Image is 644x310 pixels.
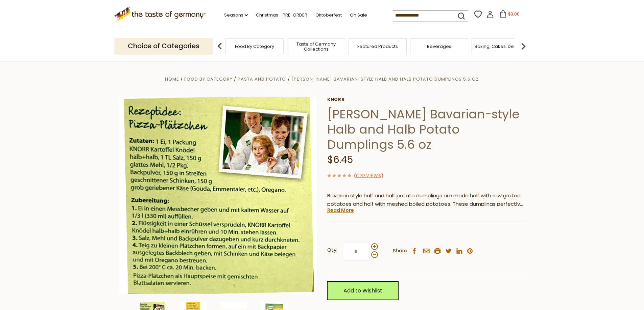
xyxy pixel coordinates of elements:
a: On Sale [350,11,367,19]
a: Featured Products [357,44,398,49]
h1: [PERSON_NAME] Bavarian-style Halb and Halb Potato Dumplings 5.6 oz [327,107,525,152]
a: Add to Wishlist [327,281,399,300]
span: Share: [393,247,408,255]
a: [PERSON_NAME] Bavarian-style Halb and Halb Potato Dumplings 5.6 oz [291,76,479,82]
a: Taste of Germany Collections [289,41,343,52]
a: Seasons [224,11,248,19]
a: Home [165,76,179,82]
a: Beverages [427,44,451,49]
a: Christmas - PRE-ORDER [256,11,307,19]
a: Baking, Cakes, Desserts [475,44,527,49]
img: next arrow [517,39,530,53]
a: Food By Category [235,44,274,49]
a: Knorr [327,97,525,102]
a: Pasta and Potato [238,76,286,82]
span: ( ) [354,172,383,179]
button: $0.00 [495,10,524,20]
a: Food By Category [184,76,233,82]
strong: Qty: [327,246,337,254]
a: 0 Reviews [356,172,381,179]
p: Bavarian style half and half potato dumplings are made half with raw grated potatoes and half wit... [327,192,525,208]
p: Choice of Categories [114,38,213,54]
span: $6.45 [327,153,353,166]
a: Read More [327,207,354,214]
input: Qty: [342,242,370,261]
img: Knorr Bavarian-style Halb and Halb Potato Dumplings 5.6 oz [119,97,317,294]
span: $0.00 [508,11,520,17]
img: previous arrow [213,39,226,53]
a: Oktoberfest [315,11,342,19]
